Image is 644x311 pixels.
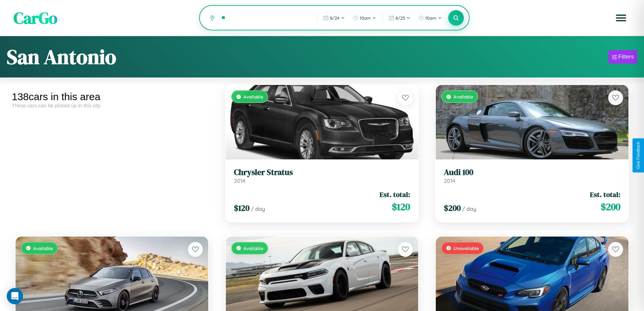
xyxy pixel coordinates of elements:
[385,13,414,23] button: 8/25
[618,53,634,60] div: Filters
[601,200,620,214] span: $ 200
[462,205,476,212] span: / day
[12,91,212,103] div: 138 cars in this area
[444,177,455,184] span: 2014
[243,245,263,251] span: Available
[396,15,405,21] span: 8 / 25
[320,13,348,23] button: 8/24
[444,202,461,214] span: $ 200
[612,8,630,27] button: Open menu
[392,200,410,214] span: $ 120
[590,190,620,199] span: Est. total:
[380,190,410,199] span: Est. total:
[7,288,23,304] div: Open Intercom Messenger
[444,168,620,177] h3: Audi 100
[415,13,445,23] button: 10am
[234,177,245,184] span: 2014
[7,43,116,71] h1: San Antonio
[234,168,410,184] a: Chrysler Stratus2014
[330,15,339,21] span: 8 / 24
[234,202,249,214] span: $ 120
[453,245,479,251] span: Unavailable
[453,94,473,99] span: Available
[350,13,380,23] button: 10am
[360,15,371,21] span: 10am
[251,205,265,212] span: / day
[234,168,410,177] h3: Chrysler Stratus
[243,94,263,99] span: Available
[425,15,436,21] span: 10am
[33,245,53,251] span: Available
[12,103,212,108] div: These cars can be picked up in this city.
[444,168,620,184] a: Audi 1002014
[609,50,637,64] button: Filters
[636,142,641,169] div: Give Feedback
[14,7,57,29] span: CarGo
